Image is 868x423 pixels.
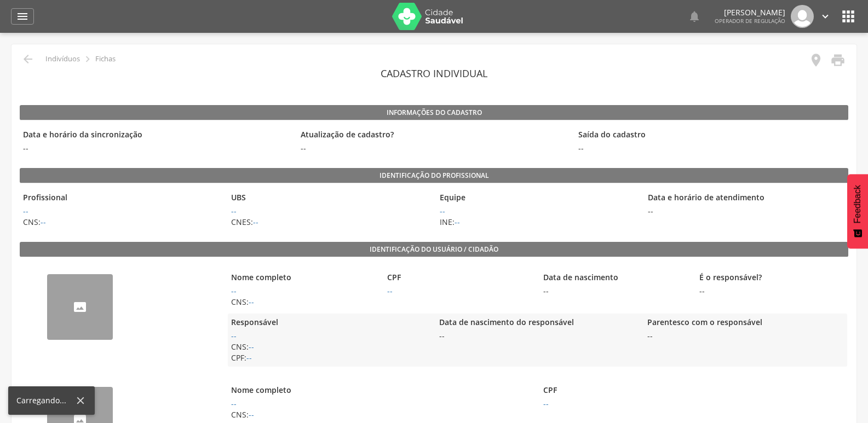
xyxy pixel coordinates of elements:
legend: Profissional [20,192,222,205]
span: -- [297,143,309,154]
a: -- [249,297,254,307]
i: Localização [808,53,824,68]
legend: Nome completo [228,385,534,397]
a:  [824,53,846,71]
legend: Data e horário de atendimento [645,192,847,205]
legend: UBS [228,192,430,205]
span: CNS: [228,297,378,308]
i: Imprimir [830,53,846,68]
a: Ir para Equipe [455,217,460,227]
span: -- [645,206,847,217]
span: Feedback [853,185,863,223]
span: -- [540,286,691,297]
legend: Identificação do profissional [20,168,848,183]
span: -- [436,331,639,341]
legend: Data de nascimento [540,272,691,285]
a: -- [246,352,252,363]
span: CNS: [228,341,430,352]
legend: Data de nascimento do responsável [436,317,639,329]
i: Voltar [21,53,35,66]
button: Feedback - Mostrar pesquisa [847,174,868,248]
a: -- [249,341,254,352]
a:  [819,5,831,28]
legend: É o responsável? [696,272,847,285]
span: CPF: [228,352,430,363]
a: -- [249,409,254,420]
a: -- [387,286,393,296]
a: Ir para perfil do agente [23,206,28,216]
legend: Atualização de cadastro? [297,129,570,142]
a: Ir para UBS [231,206,237,216]
legend: Informações do Cadastro [20,105,848,120]
legend: CPF [540,385,847,397]
p: [PERSON_NAME] [715,9,785,16]
span: -- [575,143,847,154]
span: CNS: [228,409,534,420]
a:  [11,8,34,25]
i:  [688,10,701,23]
p: Indivíduos [45,55,80,63]
a: -- [543,398,549,409]
span: -- [696,286,847,297]
legend: Parentesco com o responsável [644,317,847,329]
i:  [840,8,857,25]
legend: Nome completo [228,272,378,285]
legend: CPF [384,272,534,285]
span: Operador de regulação [715,17,785,25]
i:  [819,10,831,22]
header: Cadastro individual [20,63,848,83]
a: Ir para UBS [253,217,258,227]
a: -- [231,331,237,341]
a:  [688,5,701,28]
legend: Saída do cadastro [575,129,847,142]
i:  [16,10,29,23]
p: Fichas [95,55,116,63]
span: CNS: [20,217,222,228]
a: -- [231,398,237,409]
span: -- [644,331,847,341]
i:  [82,53,94,65]
span: INE: [436,217,639,228]
span: -- [20,143,292,154]
a: -- [231,286,237,296]
span: CNES: [228,217,430,228]
a: Ir para perfil do agente [41,217,46,227]
a: Ir para Equipe [440,206,445,216]
legend: Equipe [436,192,639,205]
legend: Data e horário da sincronização [20,129,292,142]
legend: Identificação do usuário / cidadão [20,242,848,257]
legend: Responsável [228,317,430,329]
